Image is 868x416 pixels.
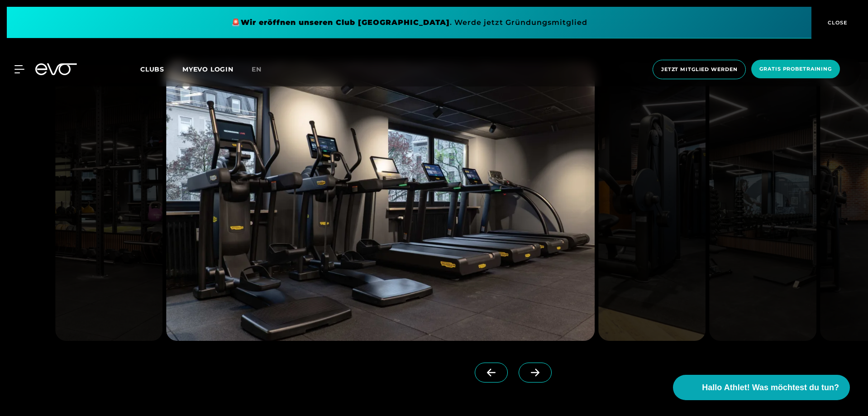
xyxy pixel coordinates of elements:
a: Gratis Probetraining [749,60,843,79]
span: Hallo Athlet! Was möchtest du tun? [702,382,839,394]
img: evofitness [709,62,816,341]
button: CLOSE [811,7,861,38]
a: Clubs [140,65,182,73]
img: evofitness [55,62,162,341]
a: en [252,64,272,75]
a: MYEVO LOGIN [182,65,234,73]
span: Gratis Probetraining [759,65,832,73]
a: Jetzt Mitglied werden [650,60,749,79]
span: en [252,65,262,73]
span: CLOSE [825,19,848,27]
img: evofitness [598,62,706,341]
button: Hallo Athlet! Was möchtest du tun? [673,375,850,400]
span: Clubs [140,65,164,73]
img: evofitness [166,62,595,341]
span: Jetzt Mitglied werden [661,66,737,73]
